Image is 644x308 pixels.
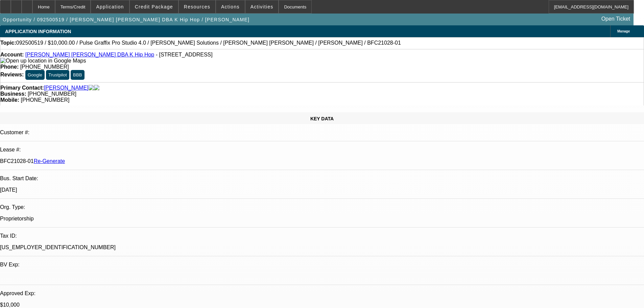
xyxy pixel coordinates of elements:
a: Re-Generate [34,158,65,164]
span: KEY DATA [310,116,334,121]
a: View Google Maps [0,58,86,64]
strong: Account: [0,52,24,57]
strong: Mobile: [0,97,19,103]
span: Opportunity / 092500519 / [PERSON_NAME] [PERSON_NAME] DBA K Hip Hop / [PERSON_NAME] [3,17,249,22]
button: Trustpilot [46,70,69,80]
strong: Reviews: [0,72,24,77]
a: Open Ticket [599,13,633,25]
span: Application [96,4,124,9]
img: linkedin-icon.png [94,85,99,91]
span: Actions [221,4,240,9]
a: [PERSON_NAME] [44,85,89,91]
button: Activities [245,0,279,13]
span: Activities [251,4,273,9]
button: Application [91,0,129,13]
img: Open up location in Google Maps [0,58,86,64]
span: Credit Package [135,4,173,9]
strong: Topic: [0,40,16,46]
span: [PHONE_NUMBER] [21,97,69,103]
strong: Primary Contact: [0,85,44,91]
button: Credit Package [130,0,178,13]
button: BBB [71,70,85,80]
span: [PHONE_NUMBER] [20,64,69,70]
strong: Phone: [0,64,19,70]
span: 092500519 / $10,000.00 / Pulse Graffix Pro Studio 4.0 / [PERSON_NAME] Solutions / [PERSON_NAME] [... [16,40,401,46]
span: - [STREET_ADDRESS] [156,52,213,57]
span: APPLICATION INFORMATION [5,29,71,34]
span: Manage [617,29,630,33]
button: Actions [216,0,245,13]
button: Resources [179,0,215,13]
span: Resources [184,4,210,9]
strong: Business: [0,91,26,97]
button: Google [25,70,45,80]
a: [PERSON_NAME] [PERSON_NAME] DBA K Hip Hop [25,52,154,57]
img: facebook-icon.png [89,85,94,91]
span: [PHONE_NUMBER] [28,91,76,97]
